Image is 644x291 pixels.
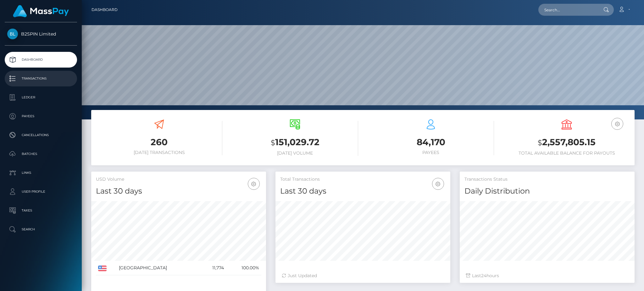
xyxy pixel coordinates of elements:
p: Batches [7,149,75,159]
p: Cancellations [7,130,75,140]
td: 100.00% [226,261,261,275]
p: Transactions [7,74,75,83]
a: Transactions [5,71,77,86]
img: US.png [98,266,107,271]
h5: USD Volume [96,176,261,183]
h3: 84,170 [368,136,494,148]
a: Dashboard [92,3,118,16]
p: Ledger [7,93,75,102]
p: Taxes [7,206,75,215]
img: MassPay Logo [13,5,69,17]
p: Payees [7,112,75,121]
h6: [DATE] Volume [232,151,358,156]
h5: Total Transactions [280,176,446,183]
h3: 151,029.72 [232,136,358,149]
small: $ [271,138,275,147]
h6: Payees [368,150,494,155]
h4: Last 30 days [96,186,261,197]
a: Batches [5,146,77,162]
a: Search [5,222,77,237]
a: Dashboard [5,52,77,68]
span: B2SPIN Limited [5,31,77,37]
h4: Last 30 days [280,186,446,197]
small: $ [538,138,542,147]
a: Taxes [5,203,77,218]
h6: Total Available Balance for Payouts [503,151,630,156]
h3: 260 [96,136,222,148]
input: Search... [538,4,597,16]
a: User Profile [5,184,77,200]
h6: [DATE] Transactions [96,150,222,155]
td: 11,774 [201,261,226,275]
p: Dashboard [7,55,75,64]
h4: Daily Distribution [464,186,630,197]
a: Payees [5,108,77,124]
p: User Profile [7,187,75,196]
a: Cancellations [5,127,77,143]
img: B2SPIN Limited [7,29,18,39]
div: Last hours [466,272,628,279]
span: 24 [481,273,486,278]
p: Search [7,225,75,234]
a: Links [5,165,77,181]
h5: Transactions Status [464,176,630,183]
td: [GEOGRAPHIC_DATA] [117,261,201,275]
a: Ledger [5,90,77,105]
div: Just Updated [282,272,444,279]
p: Links [7,168,75,178]
h3: 2,557,805.15 [503,136,630,149]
